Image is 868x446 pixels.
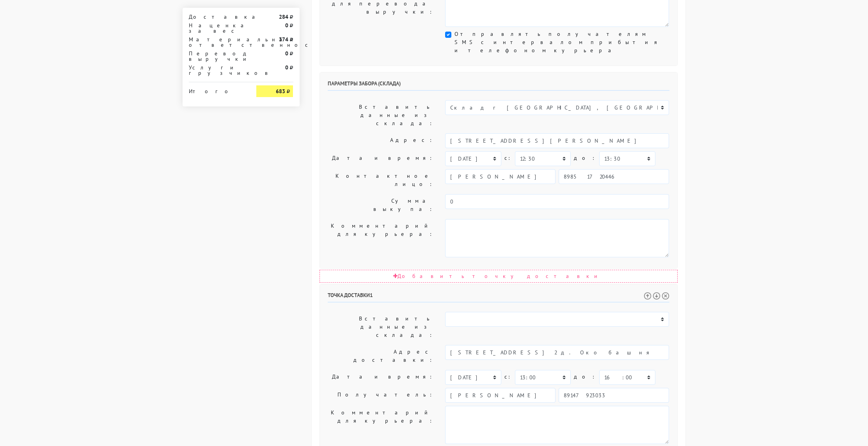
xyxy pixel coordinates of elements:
input: Телефон [559,169,669,184]
label: Вставить данные из склада: [322,312,440,342]
label: Сумма выкупа: [322,194,440,216]
h6: Параметры забора (склада) [328,80,669,91]
label: Комментарий для курьера: [322,406,440,444]
div: Услуги грузчиков [183,65,251,76]
label: Получатель: [322,388,440,403]
label: Комментарий для курьера: [322,219,440,257]
label: Адрес: [322,133,440,148]
strong: 374 [279,36,288,43]
label: Дата и время: [322,151,440,166]
div: Перевод выручки [183,51,251,62]
label: c: [504,370,512,384]
strong: 0 [285,50,288,57]
strong: 683 [276,88,285,95]
input: Телефон [559,388,669,403]
input: Имя [445,169,556,184]
div: Материальная ответственность [183,37,251,48]
label: до: [574,151,596,165]
strong: 0 [285,64,288,71]
input: Имя [445,388,556,403]
strong: 0 [285,22,288,29]
label: до: [574,370,596,384]
label: Отправлять получателям SMS с интервалом прибытия и телефоном курьера [454,30,669,55]
h6: Точка доставки [328,292,669,303]
strong: 284 [279,13,288,20]
label: c: [504,151,512,165]
div: Доставка [183,14,251,19]
span: 1 [370,292,373,299]
label: Адрес доставки: [322,345,440,367]
label: Вставить данные из склада: [322,100,440,130]
div: Добавить точку доставки [320,270,678,283]
div: Наценка за вес [183,23,251,34]
label: Дата и время: [322,370,440,385]
div: Итого [189,85,245,94]
label: Контактное лицо: [322,169,440,191]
